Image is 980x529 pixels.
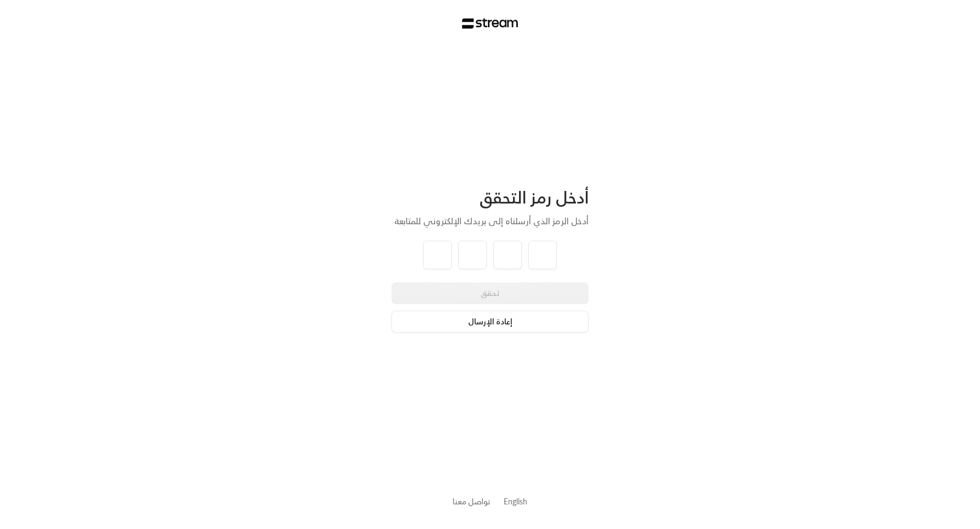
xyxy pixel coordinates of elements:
div: أدخل رمز التحقق [391,187,589,208]
a: تواصل معنا [453,495,491,508]
button: إعادة الإرسال [391,311,589,333]
button: تواصل معنا [453,496,491,507]
a: English [504,491,527,511]
img: Stream Logo [462,18,518,29]
div: أدخل الرمز الذي أرسلناه إلى بريدك الإلكتروني للمتابعة [391,214,589,228]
